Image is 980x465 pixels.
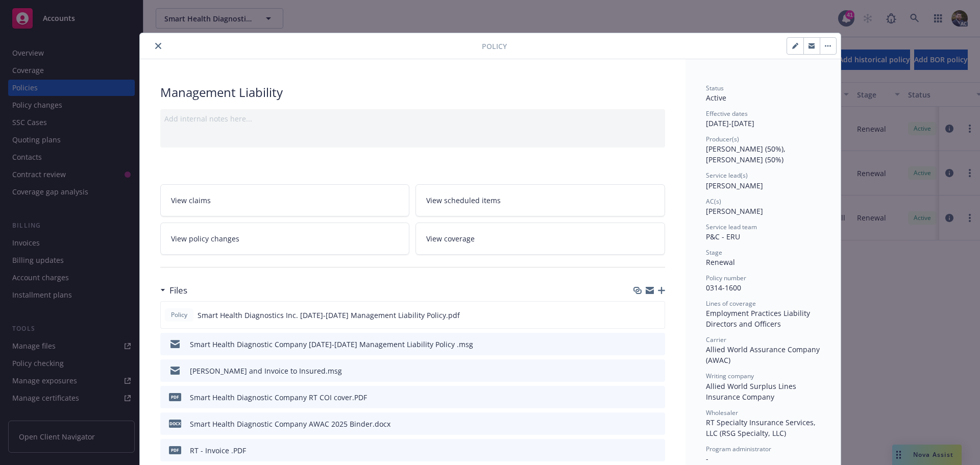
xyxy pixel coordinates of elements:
button: close [152,40,164,52]
button: download file [635,339,644,350]
span: Producer(s) [706,135,739,143]
span: Effective dates [706,109,748,118]
a: View claims [160,184,410,216]
span: Smart Health Diagnostics Inc. [DATE]-[DATE] Management Liability Policy.pdf [198,310,460,321]
span: - [706,454,708,463]
button: download file [635,392,644,403]
a: View coverage [415,223,665,255]
button: download file [635,419,644,429]
div: Management Liability [160,84,665,101]
div: Files [160,284,187,297]
button: preview file [652,365,661,376]
button: download file [635,310,643,321]
span: Policy number [706,274,746,282]
div: RT - Invoice .PDF [190,445,246,456]
span: Writing company [706,372,754,380]
span: Status [706,84,724,92]
span: AC(s) [706,197,721,206]
button: download file [635,365,644,376]
div: Smart Health Diagnostic Company RT COI cover.PDF [190,392,367,403]
div: Smart Health Diagnostic Company [DATE]-[DATE] Management Liability Policy .msg [190,339,473,350]
a: View scheduled items [415,184,665,216]
button: preview file [652,339,661,350]
span: View policy changes [171,233,239,244]
span: Program administrator [706,445,771,453]
div: [DATE] - [DATE] [706,109,820,129]
span: PDF [169,446,181,454]
span: [PERSON_NAME] [706,206,763,216]
div: [PERSON_NAME] and Invoice to Insured.msg [190,365,342,376]
span: View claims [171,195,211,206]
div: Employment Practices Liability [706,308,820,319]
span: Renewal [706,257,735,267]
span: Wholesaler [706,408,738,417]
span: Active [706,93,726,103]
button: preview file [651,310,660,321]
span: PDF [169,393,181,401]
span: 0314-1600 [706,283,741,292]
span: Service lead team [706,223,757,231]
span: View coverage [426,233,475,244]
span: Lines of coverage [706,299,756,308]
span: Allied World Surplus Lines Insurance Company [706,381,798,402]
span: RT Specialty Insurance Services, LLC (RSG Specialty, LLC) [706,418,818,438]
span: [PERSON_NAME] [706,181,763,190]
div: Smart Health Diagnostic Company AWAC 2025 Binder.docx [190,419,390,429]
span: Carrier [706,335,726,344]
a: View policy changes [160,223,410,255]
span: docx [169,420,181,427]
span: Service lead(s) [706,171,748,180]
span: Policy [482,41,507,52]
span: Allied World Assurance Company (AWAC) [706,345,822,365]
button: preview file [652,392,661,403]
button: download file [635,445,644,456]
span: P&C - ERU [706,232,740,241]
div: Add internal notes here... [164,113,661,124]
button: preview file [652,419,661,429]
span: View scheduled items [426,195,501,206]
div: Directors and Officers [706,319,820,329]
span: Policy [169,310,189,320]
h3: Files [169,284,187,297]
span: Stage [706,248,722,257]
span: [PERSON_NAME] (50%), [PERSON_NAME] (50%) [706,144,788,164]
button: preview file [652,445,661,456]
